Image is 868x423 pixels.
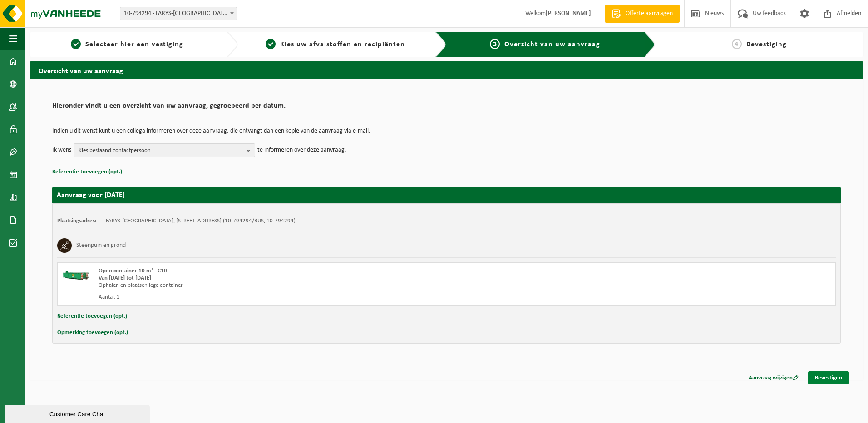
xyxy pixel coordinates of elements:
img: HK-XC-10-GN-00.png [62,267,89,281]
span: Kies bestaand contactpersoon [79,144,243,157]
a: Bevestigen [808,371,849,384]
span: 10-794294 - FARYS-BRUGGE - BRUGGE [120,7,237,20]
span: 10-794294 - FARYS-BRUGGE - BRUGGE [120,7,237,20]
div: Ophalen en plaatsen lege container [99,282,483,289]
a: Aanvraag wijzigen [742,371,805,384]
div: Aantal: 1 [99,294,483,301]
p: Indien u dit wenst kunt u een collega informeren over deze aanvraag, die ontvangt dan een kopie v... [52,128,841,134]
span: 2 [266,39,276,49]
a: 1Selecteer hier een vestiging [34,39,220,50]
button: Referentie toevoegen (opt.) [52,166,122,178]
span: Bevestiging [746,41,787,48]
span: 1 [71,39,81,49]
span: Selecteer hier een vestiging [85,41,183,48]
button: Kies bestaand contactpersoon [74,143,255,157]
strong: Plaatsingsadres: [57,218,97,224]
span: 4 [732,39,742,49]
strong: Van [DATE] tot [DATE] [99,275,151,281]
strong: Aanvraag voor [DATE] [57,192,125,199]
strong: [PERSON_NAME] [546,10,591,17]
span: Kies uw afvalstoffen en recipiënten [280,41,405,48]
h3: Steenpuin en grond [76,238,126,253]
p: Ik wens [52,143,71,157]
span: Offerte aanvragen [623,9,675,18]
p: te informeren over deze aanvraag. [257,143,346,157]
button: Referentie toevoegen (opt.) [57,310,127,322]
button: Opmerking toevoegen (opt.) [57,327,128,339]
h2: Hieronder vindt u een overzicht van uw aanvraag, gegroepeerd per datum. [52,102,841,114]
td: FARYS-[GEOGRAPHIC_DATA], [STREET_ADDRESS] (10-794294/BUS, 10-794294) [106,217,296,225]
a: 2Kies uw afvalstoffen en recipiënten [242,39,428,50]
h2: Overzicht van uw aanvraag [30,61,863,79]
span: Open container 10 m³ - C10 [99,268,167,274]
iframe: chat widget [5,403,152,423]
a: Offerte aanvragen [605,5,680,23]
span: 3 [490,39,500,49]
span: Overzicht van uw aanvraag [504,41,600,48]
